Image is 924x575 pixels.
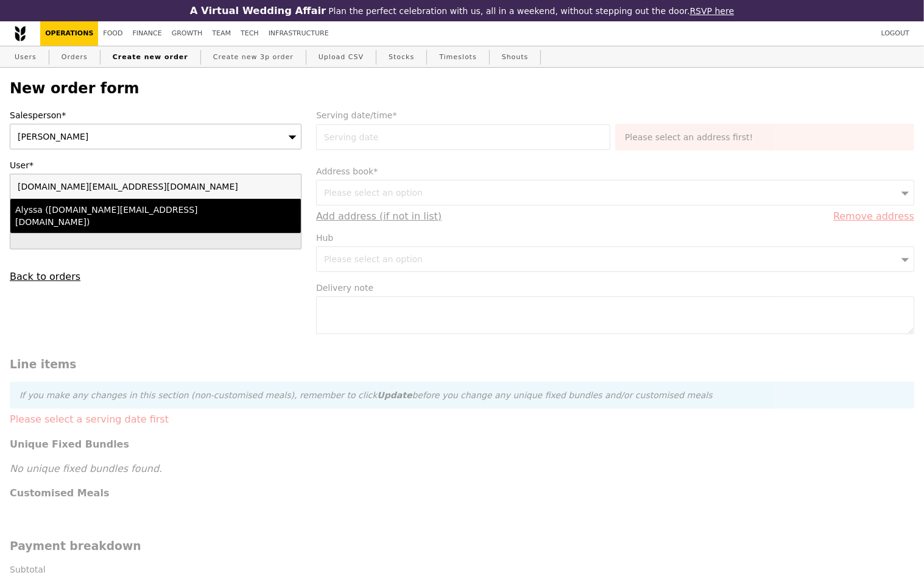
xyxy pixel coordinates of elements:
h3: A Virtual Wedding Affair [190,5,326,16]
a: Growth [167,21,208,46]
a: Timeslots [434,46,481,68]
a: Create new 3p order [208,46,298,68]
label: Salesperson* [10,109,302,121]
label: User* [10,159,302,171]
img: Grain logo [15,26,26,41]
a: Stocks [384,46,419,68]
a: Create new order [108,46,193,68]
h2: New order form [10,80,914,97]
div: Alyssa ([DOMAIN_NAME][EMAIL_ADDRESS][DOMAIN_NAME]) [15,204,226,228]
a: Users [10,46,41,68]
div: Plan the perfect celebration with us, all in a weekend, without stepping out the door. [154,5,770,16]
a: Shouts [497,46,534,68]
a: Upload CSV [314,46,369,68]
a: Team [207,21,236,46]
a: Back to orders [10,271,80,282]
span: [PERSON_NAME] [18,132,88,141]
a: Infrastructure [264,21,334,46]
a: RSVP here [690,6,735,16]
a: Food [98,21,127,46]
a: Orders [57,46,93,68]
a: Tech [236,21,264,46]
a: Logout [876,21,914,46]
a: Finance [128,21,167,46]
a: Operations [40,21,98,46]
